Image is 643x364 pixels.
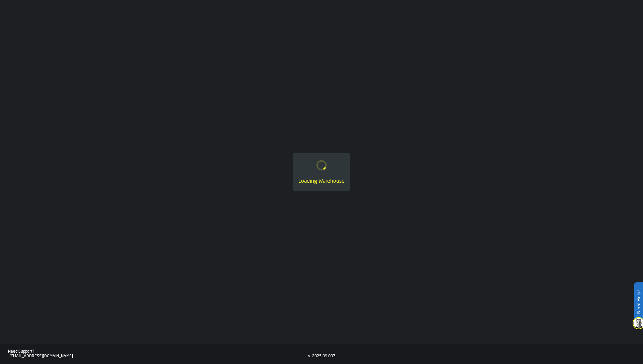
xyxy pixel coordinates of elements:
[8,349,308,354] div: Need Support?
[9,354,308,359] div: [EMAIL_ADDRESS][DOMAIN_NAME]
[298,177,345,185] div: Loading Warehouse
[308,354,311,359] div: v.
[8,349,308,359] a: Need Support?[EMAIL_ADDRESS][DOMAIN_NAME]
[312,354,335,359] div: 2025.09.007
